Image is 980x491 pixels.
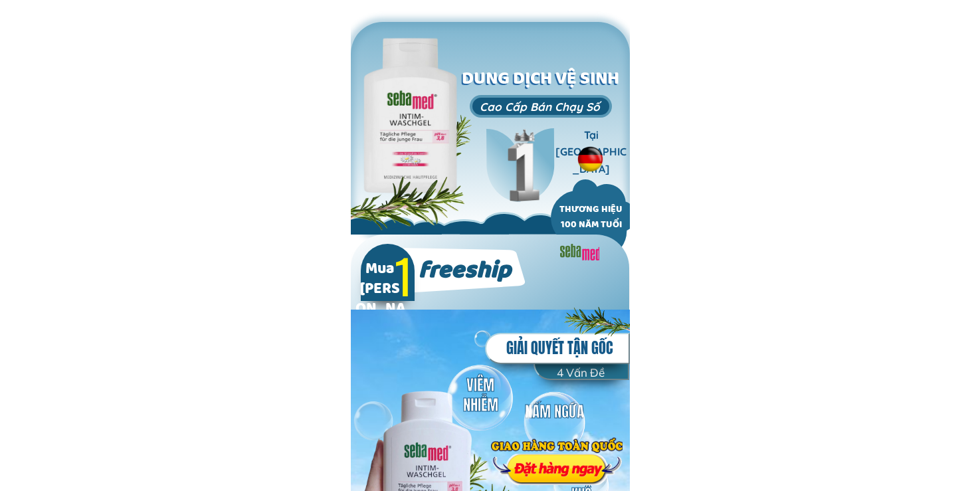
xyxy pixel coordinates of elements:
h5: GIẢI QUYẾT TẬN GỐC [494,336,625,360]
h2: 1 [387,245,420,306]
h2: freeship [392,254,537,292]
h3: Cao Cấp Bán Chạy Số [470,98,611,116]
h2: THƯƠNG HIỆU 100 NĂM TUỔI [553,203,629,234]
h5: 4 Vấn Đề [542,363,619,381]
h3: Tại [GEOGRAPHIC_DATA] [555,127,627,178]
h2: Mua [PERSON_NAME] [355,261,405,341]
h1: DUNG DỊCH VỆ SINH [460,66,622,95]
